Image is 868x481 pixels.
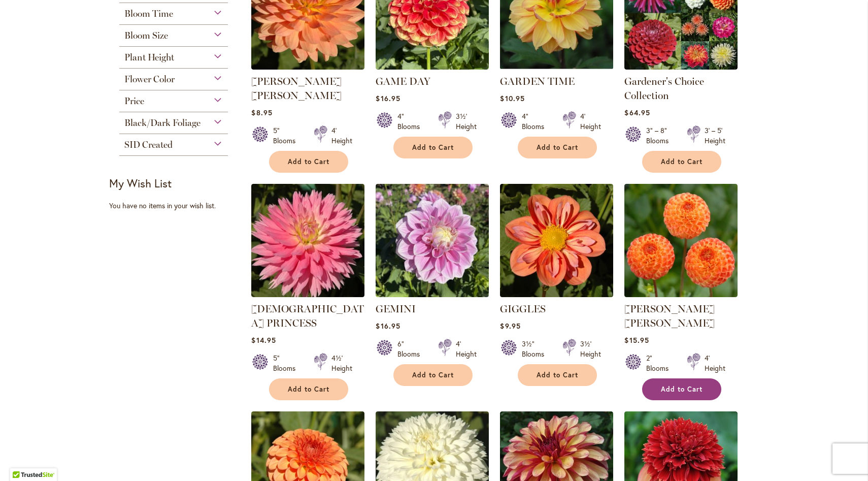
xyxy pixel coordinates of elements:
[251,75,342,102] a: [PERSON_NAME] [PERSON_NAME]
[456,339,477,359] div: 4' Height
[273,353,302,373] div: 5" Blooms
[518,364,597,386] button: Add to Cart
[376,62,489,72] a: GAME DAY
[580,339,601,359] div: 3½' Height
[124,74,175,85] span: Flower Color
[705,125,725,146] div: 3' – 5' Height
[288,385,329,394] span: Add to Cart
[109,201,245,211] div: You have no items in your wish list.
[393,137,473,158] button: Add to Cart
[124,52,174,63] span: Plant Height
[500,62,613,72] a: GARDEN TIME
[518,137,597,158] button: Add to Cart
[642,151,721,173] button: Add to Cart
[500,75,575,87] a: GARDEN TIME
[251,335,276,345] span: $14.95
[624,290,738,299] a: GINGER WILLO
[537,371,578,379] span: Add to Cart
[376,184,489,297] img: GEMINI
[124,117,201,129] span: Black/Dark Foliage
[522,111,550,132] div: 4" Blooms
[624,75,704,102] a: Gardener's Choice Collection
[109,176,172,190] strong: My Wish List
[331,353,352,373] div: 4½' Height
[8,445,36,473] iframe: Launch Accessibility Center
[397,339,426,359] div: 6" Blooms
[624,335,649,345] span: $15.95
[624,108,650,117] span: $64.95
[251,184,364,297] img: GAY PRINCESS
[251,290,364,299] a: GAY PRINCESS
[412,143,454,152] span: Add to Cart
[273,125,302,146] div: 5" Blooms
[580,111,601,132] div: 4' Height
[500,184,613,297] img: GIGGLES
[288,157,329,166] span: Add to Cart
[412,371,454,379] span: Add to Cart
[376,290,489,299] a: GEMINI
[624,303,715,329] a: [PERSON_NAME] [PERSON_NAME]
[661,385,703,394] span: Add to Cart
[251,62,364,72] a: GABRIELLE MARIE
[124,8,173,19] span: Bloom Time
[269,151,348,173] button: Add to Cart
[269,378,348,400] button: Add to Cart
[124,95,144,107] span: Price
[376,303,416,315] a: GEMINI
[456,111,477,132] div: 3½' Height
[646,125,675,146] div: 3" – 8" Blooms
[500,290,613,299] a: GIGGLES
[661,157,703,166] span: Add to Cart
[624,62,738,72] a: Gardener's Choice Collection
[376,321,400,331] span: $16.95
[376,75,430,87] a: GAME DAY
[646,353,675,373] div: 2" Blooms
[124,30,168,41] span: Bloom Size
[251,303,364,329] a: [DEMOGRAPHIC_DATA] PRINCESS
[251,108,272,117] span: $8.95
[124,139,173,150] span: SID Created
[500,321,520,331] span: $9.95
[705,353,725,373] div: 4' Height
[500,303,546,315] a: GIGGLES
[522,339,550,359] div: 3½" Blooms
[624,184,738,297] img: GINGER WILLO
[376,93,400,103] span: $16.95
[393,364,473,386] button: Add to Cart
[397,111,426,132] div: 4" Blooms
[537,143,578,152] span: Add to Cart
[642,378,721,400] button: Add to Cart
[331,125,352,146] div: 4' Height
[500,93,524,103] span: $10.95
